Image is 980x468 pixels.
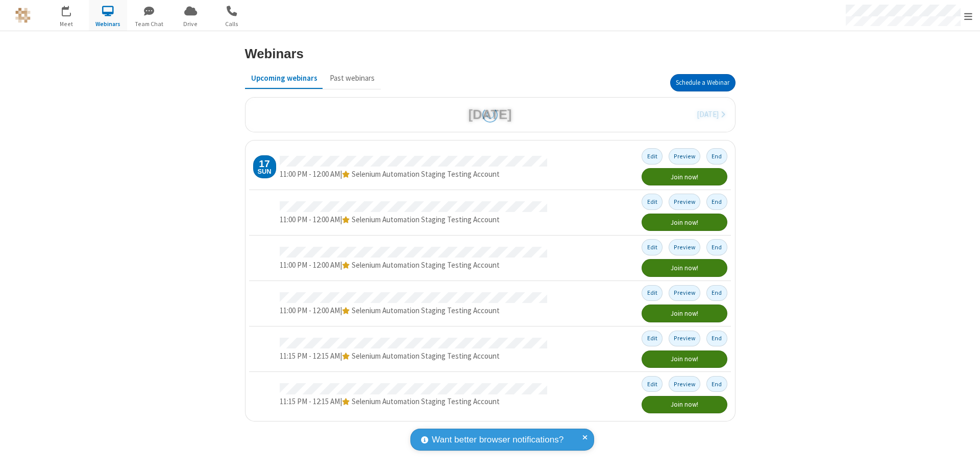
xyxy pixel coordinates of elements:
button: Preview [669,239,701,255]
span: 11:15 PM - 12:15 AM [280,396,340,406]
h3: Webinars [245,46,304,61]
div: Sunday, August 17, 2025 11:00 PM [253,155,276,178]
button: Preview [669,194,701,209]
div: | [280,260,547,271]
button: Preview [669,331,701,346]
button: End [706,331,727,346]
button: Join now! [642,350,727,368]
div: | [280,169,547,180]
div: | [280,350,547,362]
button: Upcoming webinars [245,68,324,88]
span: Meet [47,19,86,29]
button: Join now! [642,168,727,185]
span: Webinars [89,19,127,29]
div: Sun [257,169,271,175]
span: Selenium Automation Staging Testing Account [352,215,500,224]
span: 11:00 PM - 12:00 AM [280,306,340,315]
div: | [280,214,547,226]
button: Join now! [642,259,727,276]
span: Want better browser notifications? [432,433,563,447]
button: Preview [669,285,701,301]
div: | [280,305,547,317]
span: Team Chat [130,19,168,29]
div: 6 [69,6,76,13]
button: Join now! [642,214,727,231]
button: End [706,285,727,301]
span: 11:00 PM - 12:00 AM [280,260,340,270]
span: Drive [171,19,210,29]
button: Edit [642,148,663,164]
button: End [706,376,727,392]
button: Preview [669,376,701,392]
span: Selenium Automation Staging Testing Account [352,351,500,361]
span: Calls [213,19,251,29]
button: Past webinars [324,68,381,88]
button: End [706,194,727,209]
span: Selenium Automation Staging Testing Account [352,169,500,179]
button: End [706,239,727,255]
button: Edit [642,376,663,392]
span: Selenium Automation Staging Testing Account [352,396,500,406]
button: Edit [642,194,663,209]
button: Edit [642,285,663,301]
button: Edit [642,239,663,255]
button: End [706,148,727,164]
div: | [280,396,547,408]
button: Preview [669,148,701,164]
button: Join now! [642,305,727,322]
span: 11:15 PM - 12:15 AM [280,351,340,361]
span: 11:00 PM - 12:00 AM [280,169,340,179]
button: Schedule a Webinar [670,74,736,91]
span: Selenium Automation Staging Testing Account [352,260,500,270]
button: Join now! [642,396,727,413]
div: 17 [259,159,269,169]
img: QA Selenium DO NOT DELETE OR CHANGE [15,8,31,23]
button: Edit [642,331,663,346]
span: 11:00 PM - 12:00 AM [280,215,340,224]
span: Selenium Automation Staging Testing Account [352,306,500,315]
